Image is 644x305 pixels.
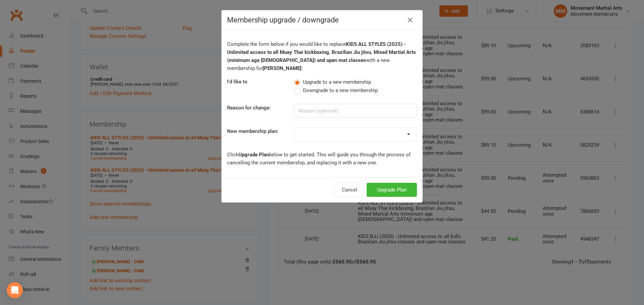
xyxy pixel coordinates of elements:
[238,152,269,158] b: Upgrade Plan
[227,16,417,24] h4: Membership upgrade / downgrade
[7,282,23,298] div: Open Intercom Messenger
[227,127,278,135] label: New membership plan:
[334,183,365,197] button: Cancel
[263,65,303,71] b: [PERSON_NAME]:
[227,78,248,86] label: I'd like to
[227,151,417,167] p: Click below to get started. This will guide you through the process of cancelling the current mem...
[303,78,371,85] span: Upgrade to a new membership
[227,41,416,63] b: KIDS ALL STYLES (2025) - Unlimited access to all Muay Thai kickboxing, Brazilian Jiu jitsu, Mixed...
[303,86,378,93] span: Downgrade to a new membership
[405,15,416,25] button: Close
[227,40,417,72] p: Complete the form below if you would like to replace with a new membership for
[367,183,417,197] button: Upgrade Plan
[227,104,271,112] label: Reason for change:
[294,104,417,118] input: Reason (optional)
